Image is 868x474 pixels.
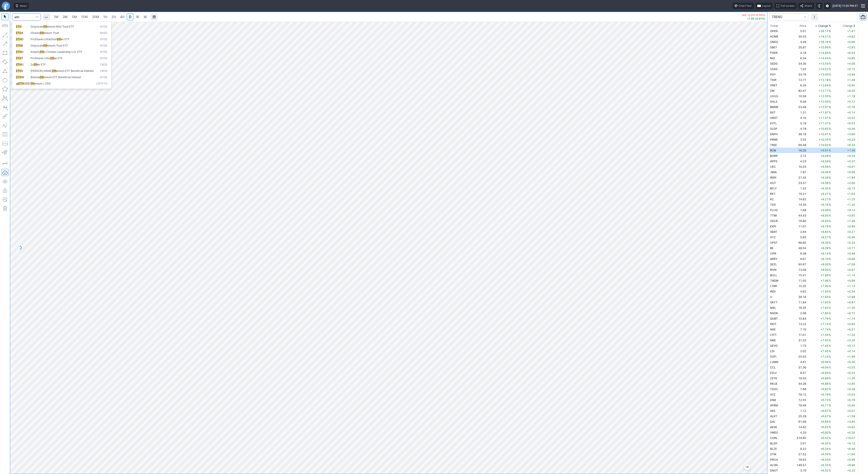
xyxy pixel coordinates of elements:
[21,75,24,79] span: W
[847,192,855,196] span: +1.63
[847,122,855,125] span: +0.53
[47,44,68,47] span: ereum Trust ETF
[1,169,9,176] button: Drawings Autosave: On
[770,203,776,206] span: TXG
[847,187,855,190] span: +0.13
[770,73,776,76] span: PGY
[16,63,21,66] span: ETH
[847,203,855,206] span: +1.20
[770,192,776,196] span: RKT
[819,138,828,141] span: +10.25
[770,132,778,136] span: ENPH
[21,69,23,73] span: V
[787,104,807,110] td: 53.49
[787,142,807,148] td: 69.48
[787,28,807,34] td: 5.01
[118,13,126,21] a: 4H
[847,73,855,76] span: +3.99
[819,57,828,60] span: +14.44
[100,69,107,73] span: CBOE
[829,187,831,190] span: %
[787,180,807,186] td: 23.37
[44,31,59,35] span: ereum Trust
[43,13,50,21] button: Interval
[770,46,777,49] span: SBET
[847,35,855,38] span: +4.92
[798,3,814,9] button: Share
[829,73,831,76] span: %
[829,84,831,87] span: %
[770,122,777,125] span: EVTL
[819,143,828,147] span: +10.02
[742,14,765,17] p: AH: -0.03 (0.19%)
[1,140,9,147] button: Position
[819,94,828,98] span: +12.55
[61,38,69,41] span: er ETF
[72,15,77,19] span: 5M
[847,100,855,103] span: +0.72
[1,122,9,129] button: Elliott waves
[79,13,90,21] a: 15M
[770,105,778,109] span: BMNR
[819,67,828,71] span: +13.52
[21,38,24,41] span: D
[847,46,855,49] span: +2.83
[744,464,750,470] button: Jump to the most recent bar
[770,176,776,179] span: IREN
[819,73,828,76] span: +13.40
[829,94,831,98] span: %
[829,154,831,158] span: %
[151,13,158,21] button: Range
[1,67,9,75] button: Triangle
[100,38,107,41] span: NYSE
[787,126,807,131] td: 4.78
[819,105,828,109] span: +12.07
[43,44,47,47] span: Eth
[847,40,855,44] span: +0.69
[31,75,40,79] span: Bitwise
[774,3,797,9] button: Full screen
[770,165,776,168] span: UEC
[847,105,855,109] span: +5.76
[35,82,51,85] span: ereum / USD
[847,89,855,92] span: +9.30
[847,127,855,130] span: +0.46
[787,186,807,191] td: 1.52
[100,31,107,35] span: NASD
[821,170,828,174] span: +9.46
[770,154,778,158] span: BORR
[829,160,831,163] span: %
[31,82,35,85] span: Eth
[1,58,9,66] button: Rotated rectangle
[34,13,40,21] button: Search
[821,149,828,152] span: +9.91
[787,120,807,126] td: 5.19
[47,25,74,28] span: ereum Mini Trust ETF
[111,15,116,19] span: 2H
[770,160,777,163] span: APPS
[54,57,63,60] span: er ETF
[843,24,855,28] span: Change $
[1,149,9,156] button: Anchored VWAP
[733,3,754,9] button: Chart tour
[144,15,147,19] span: M
[819,122,828,125] span: +11.37
[829,51,831,54] span: %
[781,4,795,8] span: Full screen
[829,116,831,120] span: %
[12,13,41,21] input: Search
[787,110,807,115] td: 1.31
[770,94,778,98] span: UUUU
[829,198,831,201] span: %
[770,208,778,212] span: PLUG
[31,69,52,73] span: [PERSON_NAME]
[821,154,828,158] span: +9.68
[821,181,828,185] span: +9.36
[829,127,831,130] span: %
[16,75,21,79] span: ETH
[847,62,855,65] span: +4.09
[1,104,9,111] button: Text
[847,154,855,158] span: +0.24
[787,45,807,50] td: 20.87
[16,38,21,41] span: ETH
